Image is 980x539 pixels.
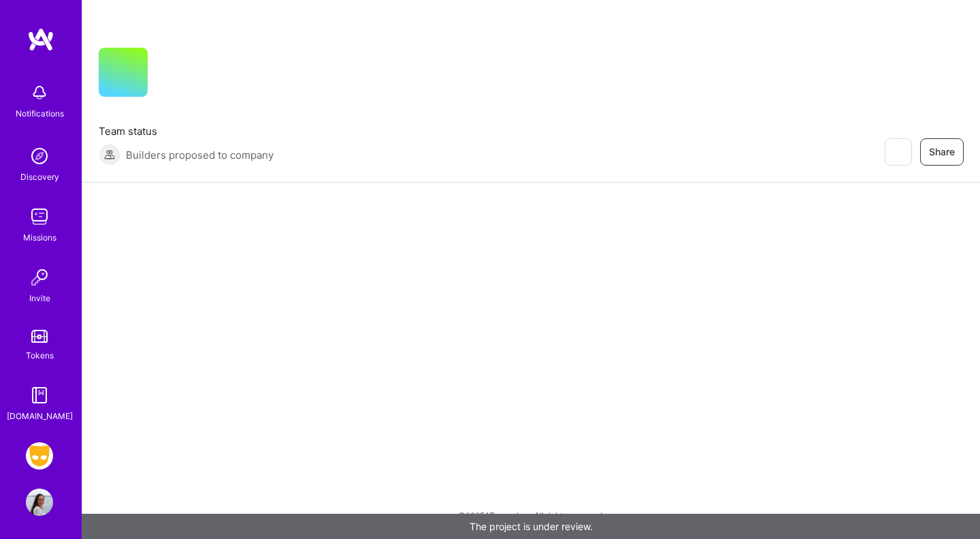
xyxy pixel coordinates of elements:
a: User Avatar [22,489,56,516]
div: The project is under review. [82,514,980,539]
div: Missions [23,230,56,245]
div: Tokens [26,348,54,363]
img: tokens [31,330,48,343]
span: Team status [99,124,274,138]
img: discovery [26,142,53,170]
img: Builders proposed to company [99,144,120,166]
div: Invite [29,291,50,305]
button: Share [920,138,964,166]
span: Builders proposed to company [126,148,274,162]
div: [DOMAIN_NAME] [7,409,73,423]
div: Notifications [16,106,64,121]
img: Grindr: Product & Marketing [26,442,53,469]
img: Invite [26,264,53,291]
img: teamwork [26,203,53,230]
a: Grindr: Product & Marketing [22,442,56,469]
i: icon CompanyGray [164,70,175,80]
img: guide book [26,382,53,409]
div: Discovery [20,170,59,184]
i: icon EyeClosed [892,147,903,157]
span: Share [929,145,955,159]
img: logo [27,27,54,52]
img: bell [26,79,53,106]
img: User Avatar [26,489,53,516]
